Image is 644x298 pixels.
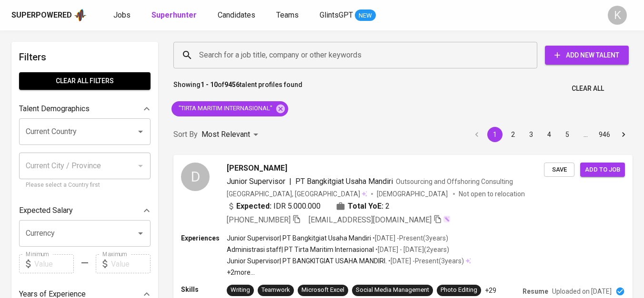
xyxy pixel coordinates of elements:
div: Teamwork [262,286,290,295]
a: Candidates [218,10,257,21]
div: Expected Salary [19,201,151,220]
a: Superhunter [151,10,199,21]
button: page 1 [487,127,503,142]
div: Social Media Management [356,286,429,295]
b: 1 - 10 [201,81,218,88]
b: Expected: [236,201,272,212]
span: Junior Supervisor [227,177,285,186]
span: Teams [276,10,299,19]
div: Photo Editing [441,286,477,295]
div: Most Relevant [201,126,262,144]
a: GlintsGPT NEW [320,10,376,21]
span: [EMAIL_ADDRESS][DOMAIN_NAME] [309,215,432,224]
span: | [289,176,292,187]
h6: Filters [19,49,151,65]
p: Experiences [181,233,227,243]
img: magic_wand.svg [443,215,451,223]
b: Superhunter [151,10,197,19]
button: Open [134,227,147,240]
p: • [DATE] - Present ( 3 years ) [387,256,464,266]
button: Go to page 4 [542,127,557,142]
div: Talent Demographics [19,99,151,118]
span: [DEMOGRAPHIC_DATA] [377,189,449,199]
p: +2 more ... [227,268,471,277]
span: Clear All [572,83,604,95]
button: Open [134,125,147,138]
button: Add to job [580,163,625,177]
span: Outsourcing and Offshoring Consulting [396,178,513,185]
button: Clear All filters [19,72,151,90]
div: IDR 5.000.000 [227,201,321,212]
p: Talent Demographics [19,103,90,115]
p: Skills [181,285,227,294]
p: Please select a Country first [26,181,144,190]
p: Junior Supervisor | PT BANGKITGIAT USAHA MANDIRI. [227,256,387,266]
p: Administrasi staff | PT Tirta Maritim Internasional [227,245,374,254]
p: Junior Supervisor | PT Bangkitgiat Usaha Mandiri [227,233,371,243]
p: Showing of talent profiles found [173,80,302,97]
input: Value [111,254,151,273]
p: +29 [485,286,496,295]
span: PT Bangkitgiat Usaha Mandiri [295,177,393,186]
p: • [DATE] - [DATE] ( 2 years ) [374,245,449,254]
button: Go to next page [616,127,631,142]
nav: pagination navigation [468,127,633,142]
span: "TIRTA MARITIM INTERNASIONAL" [171,104,278,113]
button: Go to page 946 [596,127,613,142]
a: Jobs [113,10,132,21]
span: Jobs [113,10,131,19]
div: Writing [231,286,250,295]
button: Add New Talent [545,46,629,65]
div: D [181,163,210,191]
p: Uploaded on [DATE] [552,287,612,296]
div: … [578,130,593,139]
span: Save [549,164,570,175]
button: Clear All [568,80,608,97]
p: Sort By [173,129,198,140]
button: Go to page 2 [505,127,521,142]
div: Microsoft Excel [302,286,344,295]
span: Clear All filters [27,75,143,87]
span: Candidates [218,10,255,19]
span: [PHONE_NUMBER] [227,215,291,224]
div: [GEOGRAPHIC_DATA], [GEOGRAPHIC_DATA] [227,189,367,199]
button: Go to page 5 [560,127,575,142]
p: • [DATE] - Present ( 3 years ) [371,233,448,243]
span: 2 [385,201,390,212]
p: Resume [523,287,548,296]
a: Superpoweredapp logo [11,8,87,22]
button: Save [544,163,574,177]
input: Value [34,254,74,273]
p: Not open to relocation [459,189,525,199]
p: Expected Salary [19,205,73,216]
img: app logo [74,8,87,22]
span: NEW [355,11,376,20]
a: Teams [276,10,301,21]
p: Most Relevant [201,129,250,140]
div: K [608,6,627,25]
b: Total YoE: [348,201,383,212]
span: Add to job [585,164,620,175]
div: Superpowered [11,10,72,21]
button: Go to page 3 [523,127,539,142]
b: 9456 [224,81,240,88]
div: "TIRTA MARITIM INTERNASIONAL" [171,101,288,116]
span: Add New Talent [553,49,621,61]
span: [PERSON_NAME] [227,163,287,174]
span: GlintsGPT [320,10,353,19]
